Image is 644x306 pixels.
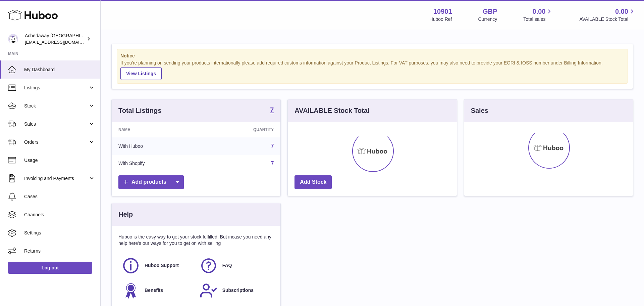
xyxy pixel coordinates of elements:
[118,210,133,219] h3: Help
[271,143,274,149] a: 7
[222,262,232,269] span: FAQ
[25,39,99,45] span: [EMAIL_ADDRESS][DOMAIN_NAME]
[24,121,88,127] span: Sales
[24,230,95,236] span: Settings
[24,175,88,182] span: Invoicing and Payments
[120,60,624,80] div: If you're planning on sending your products internationally please add required customs informati...
[118,175,184,189] a: Add products
[471,106,488,115] h3: Sales
[271,161,274,166] a: 7
[222,287,254,294] span: Subscriptions
[24,193,95,200] span: Cases
[120,53,624,59] strong: Notice
[24,85,88,91] span: Listings
[24,67,95,73] span: My Dashboard
[523,7,553,23] a: 0.00 Total sales
[8,262,92,274] a: Log out
[122,281,193,300] a: Benefits
[24,103,88,109] span: Stock
[112,155,203,172] td: With Shopify
[112,137,203,155] td: With Huboo
[579,16,636,23] span: AVAILABLE Stock Total
[203,122,280,137] th: Quantity
[120,67,162,80] a: View Listings
[24,157,95,164] span: Usage
[270,106,274,113] strong: 7
[294,106,369,115] h3: AVAILABLE Stock Total
[112,122,203,137] th: Name
[145,287,163,294] span: Benefits
[615,7,628,16] span: 0.00
[145,262,179,269] span: Huboo Support
[24,212,95,218] span: Channels
[118,234,274,247] p: Huboo is the easy way to get your stock fulfilled. But incase you need any help here's our ways f...
[478,16,497,23] div: Currency
[483,7,497,16] strong: GBP
[122,257,193,275] a: Huboo Support
[430,16,452,23] div: Huboo Ref
[118,106,162,115] h3: Total Listings
[25,33,85,45] div: Achedaway [GEOGRAPHIC_DATA]
[579,7,636,23] a: 0.00 AVAILABLE Stock Total
[200,257,271,275] a: FAQ
[523,16,553,23] span: Total sales
[24,139,88,145] span: Orders
[294,175,332,189] a: Add Stock
[533,7,546,16] span: 0.00
[200,281,271,300] a: Subscriptions
[433,7,452,16] strong: 10901
[8,34,18,44] img: internalAdmin-10901@internal.huboo.com
[24,248,95,254] span: Returns
[270,106,274,115] a: 7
